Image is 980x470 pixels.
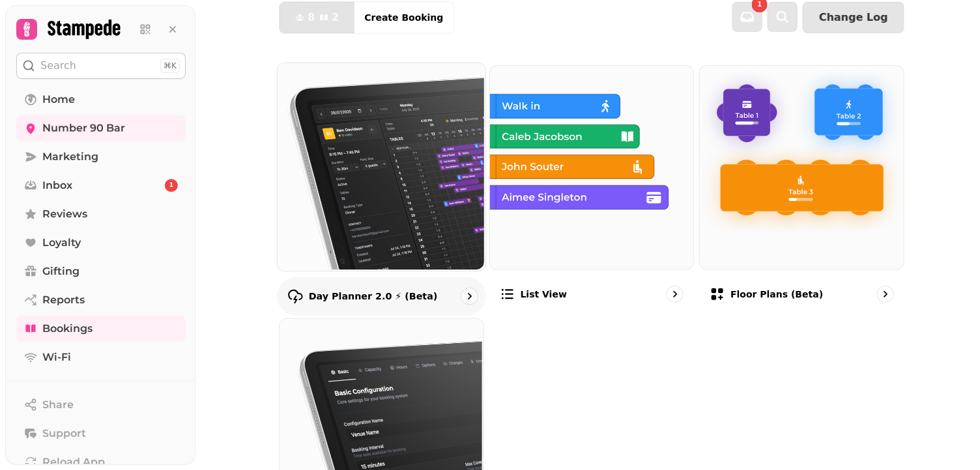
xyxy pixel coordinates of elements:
a: Inbox1 [16,173,186,199]
a: List viewList view [489,65,695,313]
span: 1 [169,181,173,190]
p: Day Planner 2.0 ⚡ (Beta) [309,290,438,303]
img: List view [489,64,693,268]
button: Create Booking [354,2,454,33]
p: Search [40,58,76,74]
button: Share [16,392,186,418]
a: Day Planner 2.0 ⚡ (Beta)Day Planner 2.0 ⚡ (Beta) [277,62,486,315]
span: 1 [758,1,762,8]
a: Wi-Fi [16,344,186,370]
span: Number 90 Bar [42,120,125,136]
button: Support [16,421,186,447]
span: Home [42,92,75,107]
div: ⌘K [160,59,180,73]
a: Marketing [16,144,186,170]
svg: go to [879,288,892,301]
button: Search⌘K [16,53,186,79]
svg: go to [463,290,476,303]
p: List view [521,288,567,301]
svg: go to [669,288,682,301]
span: Bookings [42,321,93,337]
button: Change Log [803,2,904,33]
a: Number 90 Bar [16,115,186,141]
span: Gifting [42,264,79,279]
a: Gifting [16,258,186,284]
a: Bookings [16,316,186,342]
button: 82 [280,2,354,33]
a: Reviews [16,201,186,227]
span: Create Booking [364,13,443,22]
a: Reports [16,287,186,313]
p: Floor Plans (beta) [730,288,823,301]
a: Loyalty [16,230,186,256]
a: Home [16,87,186,113]
span: Support [42,426,86,441]
img: Day Planner 2.0 ⚡ (Beta) [276,62,484,270]
span: Reviews [42,206,87,222]
img: Floor Plans (beta) [699,64,902,268]
span: Wi-Fi [42,350,71,365]
span: 8 [308,12,315,23]
span: Reports [42,292,85,308]
span: Loyalty [42,235,81,251]
span: Marketing [42,149,98,165]
a: Floor Plans (beta)Floor Plans (beta) [699,65,904,313]
span: Reload App [42,454,105,470]
span: Share [42,397,74,413]
span: Inbox [42,178,72,193]
span: Change Log [819,12,888,23]
span: 2 [332,12,339,23]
